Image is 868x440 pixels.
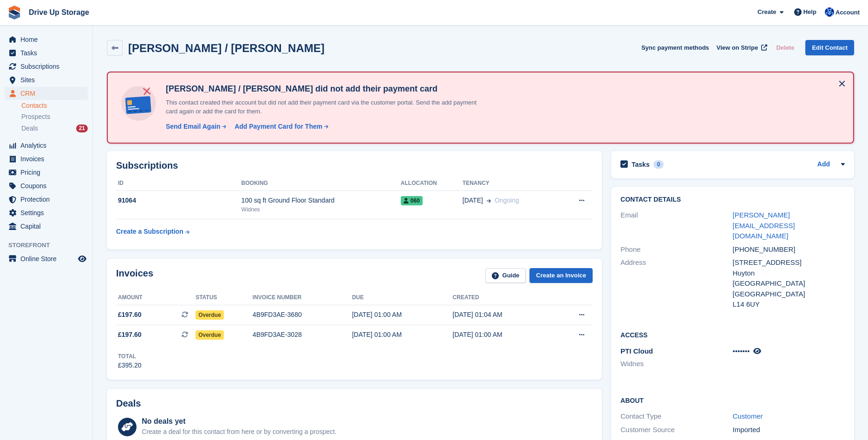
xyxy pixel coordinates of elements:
div: Address [620,257,732,310]
div: [DATE] 01:00 AM [352,330,453,340]
div: Phone [620,244,732,255]
h4: [PERSON_NAME] / [PERSON_NAME] did not add their payment card [162,84,487,94]
a: Prospects [21,112,88,122]
span: 060 [401,196,423,205]
div: [STREET_ADDRESS] [733,257,845,268]
a: menu [5,139,88,152]
a: menu [5,206,88,219]
h2: Access [620,330,845,339]
div: Customer Source [620,425,732,435]
div: 4B9FD3AE-3680 [253,310,352,320]
span: £197.60 [118,330,142,340]
span: Overdue [196,330,224,340]
a: Add [817,159,830,170]
h2: [PERSON_NAME] / [PERSON_NAME] [128,42,325,54]
th: Invoice number [253,290,352,305]
div: [GEOGRAPHIC_DATA] [733,278,845,289]
div: [DATE] 01:04 AM [453,310,554,320]
span: Deals [21,124,38,133]
span: Tasks [20,46,76,59]
th: ID [116,176,241,191]
span: Coupons [20,179,76,192]
span: Prospects [21,112,50,121]
div: 4B9FD3AE-3028 [253,330,352,340]
span: Storefront [8,241,92,250]
div: 100 sq ft Ground Floor Standard [241,196,401,205]
span: £197.60 [118,310,142,320]
h2: Contact Details [620,196,845,204]
span: Online Store [20,252,76,265]
h2: Deals [116,398,141,409]
h2: Subscriptions [116,160,593,171]
a: menu [5,252,88,265]
span: Sites [20,73,76,86]
span: Help [803,7,816,17]
span: PTI Cloud [620,347,653,355]
span: Protection [20,193,76,206]
li: Widnes [620,359,732,369]
div: [DATE] 01:00 AM [352,310,453,320]
div: Add Payment Card for Them [235,122,322,131]
div: Contact Type [620,411,732,422]
div: Widnes [241,205,401,214]
a: menu [5,220,88,233]
h2: Invoices [116,268,153,283]
span: [DATE] [463,196,483,205]
span: Analytics [20,139,76,152]
span: Overdue [196,310,224,320]
a: Contacts [21,101,88,110]
div: [GEOGRAPHIC_DATA] [733,289,845,300]
a: menu [5,166,88,179]
a: menu [5,60,88,73]
span: Ongoing [495,197,519,204]
div: L14 6UY [733,299,845,310]
h2: About [620,395,845,405]
th: Amount [116,290,196,305]
span: Capital [20,220,76,233]
a: Create an Invoice [529,268,593,283]
div: Create a deal for this contact from here or by converting a prospect. [142,427,336,437]
span: Home [20,33,76,46]
a: menu [5,33,88,46]
a: [PERSON_NAME][EMAIL_ADDRESS][DOMAIN_NAME] [733,211,795,240]
a: menu [5,73,88,86]
a: Preview store [77,253,88,264]
a: menu [5,87,88,100]
span: Settings [20,206,76,219]
a: View on Stripe [713,40,769,55]
div: Create a Subscription [116,227,183,236]
div: [DATE] 01:00 AM [453,330,554,340]
a: menu [5,152,88,165]
p: This contact created their account but did not add their payment card via the customer portal. Se... [162,98,487,116]
th: Allocation [401,176,463,191]
div: Imported [733,425,845,435]
th: Due [352,290,453,305]
span: ••••••• [733,347,750,355]
th: Created [453,290,554,305]
span: View on Stripe [717,43,758,53]
div: Email [620,210,732,242]
h2: Tasks [632,160,650,169]
th: Tenancy [463,176,560,191]
div: Total [118,352,142,361]
a: Add Payment Card for Them [231,122,329,131]
a: Edit Contact [805,40,854,55]
img: Widnes Team [825,7,834,17]
span: Invoices [20,152,76,165]
a: menu [5,179,88,192]
a: menu [5,193,88,206]
img: no-card-linked-e7822e413c904bf8b177c4d89f31251c4716f9871600ec3ca5bfc59e148c83f4.svg [119,84,158,123]
a: Drive Up Storage [25,5,93,20]
th: Status [196,290,253,305]
div: £395.20 [118,361,142,370]
img: stora-icon-8386f47178a22dfd0bd8f6a31ec36ba5ce8667c1dd55bd0f319d3a0aa187defe.svg [7,6,21,20]
span: Subscriptions [20,60,76,73]
th: Booking [241,176,401,191]
a: Customer [733,412,763,420]
div: 0 [653,160,664,169]
div: 21 [76,125,88,132]
a: menu [5,46,88,59]
span: CRM [20,87,76,100]
button: Sync payment methods [641,40,709,55]
div: Huyton [733,268,845,279]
